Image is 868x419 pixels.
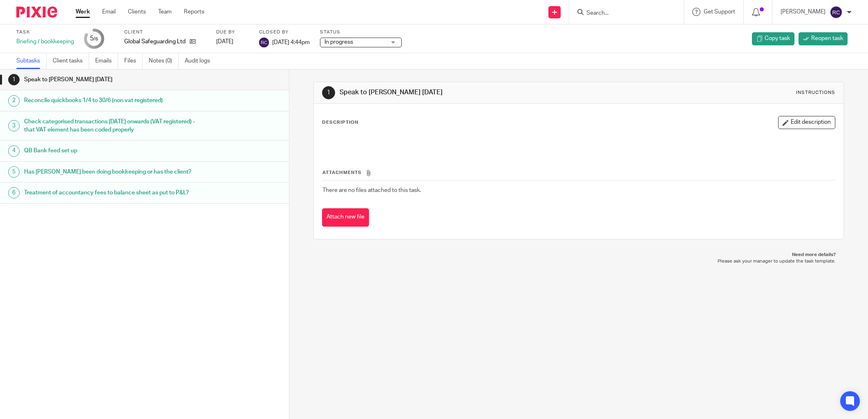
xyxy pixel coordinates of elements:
h1: Has [PERSON_NAME] been doing bookkeeping or has the client? [24,166,195,178]
div: 5 [8,166,20,178]
span: Copy task [765,34,790,42]
a: Files [124,53,143,69]
div: 1 [322,86,335,99]
button: Attach new file [322,208,369,227]
p: Global Safeguarding Ltd [124,38,186,46]
span: Attachments [322,170,362,175]
p: [PERSON_NAME] [781,8,825,16]
h1: Treatment of accountancy fees to balance sheet as put to P&L? [24,187,195,199]
a: Team [158,8,172,16]
a: Work [76,8,90,16]
span: Get Support [704,9,735,15]
div: 4 [8,145,20,157]
a: Clients [128,8,146,16]
button: Edit description [778,116,835,129]
label: Task [16,29,74,36]
div: 2 [8,95,20,107]
h1: Check categorised transactions [DATE] onwards (VAT registered) - that VAT element has been coded ... [24,116,195,136]
img: svg%3E [830,6,843,19]
div: 6 [8,187,20,198]
div: 1 [8,74,20,85]
div: Instructions [796,89,835,96]
label: Client [124,29,206,36]
h1: Speak to [PERSON_NAME] [DATE] [340,88,596,97]
h1: QB Bank feed set up [24,145,195,157]
a: Subtasks [16,53,47,69]
span: Reopen task [811,34,843,42]
span: [DATE] 4:44pm [272,39,310,45]
label: Status [320,29,402,36]
h1: Speak to [PERSON_NAME] [DATE] [24,74,195,86]
img: Pixie [16,7,57,18]
a: Copy task [752,32,794,45]
small: /6 [94,37,98,41]
label: Due by [216,29,249,36]
a: Email [102,8,116,16]
p: Description [322,119,358,126]
p: Need more details? [322,252,836,258]
p: Please ask your manager to update the task template. [322,258,836,265]
span: In progress [324,39,353,45]
label: Closed by [259,29,310,36]
a: Audit logs [185,53,216,69]
img: svg%3E [259,38,269,47]
a: Notes (0) [149,53,179,69]
a: Reports [184,8,204,16]
a: Reopen task [799,32,848,45]
div: 3 [8,120,20,131]
h1: Reconcile quickbooks 1/4 to 30/6 (non vat registered) [24,94,195,107]
input: Search [586,10,659,17]
div: [DATE] [216,38,249,46]
div: 5 [90,34,98,43]
a: Client tasks [53,53,89,69]
a: Emails [95,53,118,69]
div: Briefing / bookkeeping [16,38,74,46]
span: There are no files attached to this task. [322,187,421,193]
